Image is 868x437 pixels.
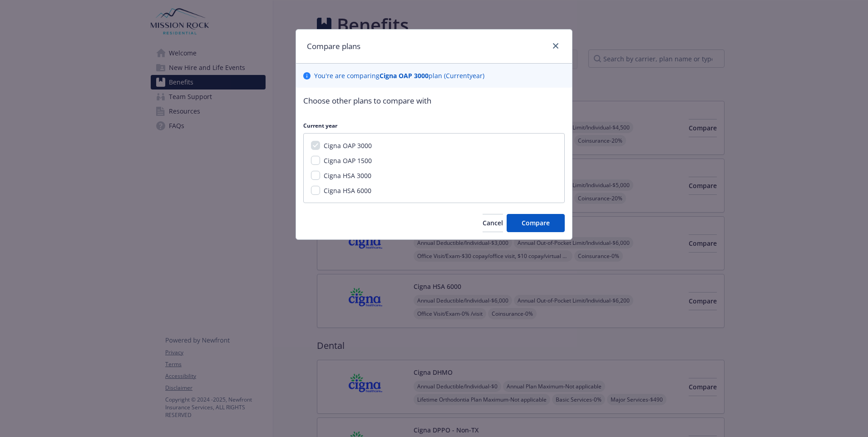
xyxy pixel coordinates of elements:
span: Cigna HSA 3000 [324,171,371,180]
span: Compare [522,218,550,227]
b: Cigna OAP 3000 [380,71,429,80]
button: Cancel [483,214,503,232]
span: Cigna OAP 3000 [324,141,372,150]
a: close [550,40,561,51]
span: Cigna HSA 6000 [324,186,371,195]
p: Current year [303,122,565,129]
p: Choose other plans to compare with [303,95,565,107]
span: Cigna OAP 1500 [324,156,372,165]
h1: Compare plans [307,40,360,52]
button: Compare [507,214,565,232]
p: You ' re are comparing plan ( Current year) [314,71,484,80]
span: Cancel [483,218,503,227]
